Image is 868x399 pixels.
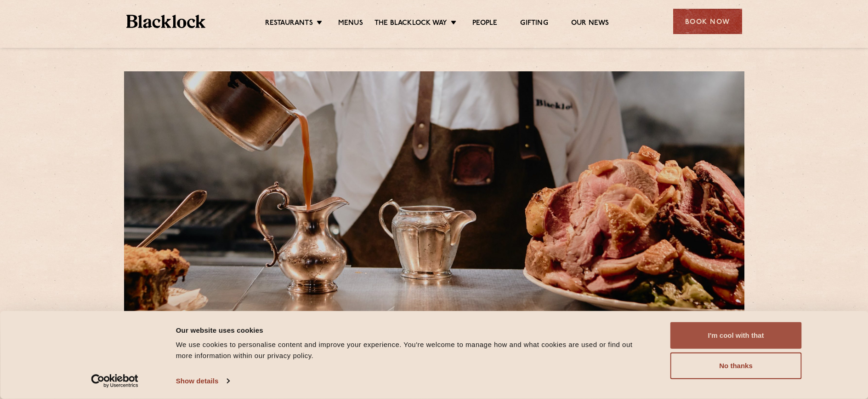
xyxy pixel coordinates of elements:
a: Restaurants [265,19,313,29]
a: Show details [176,374,229,388]
button: No thanks [670,353,802,379]
a: Menus [338,19,363,29]
a: The Blacklock Way [374,19,447,29]
a: Usercentrics Cookiebot - opens in a new window [74,374,155,388]
div: Book Now [673,9,742,34]
a: People [472,19,497,29]
button: I'm cool with that [670,322,802,349]
img: BL_Textured_Logo-footer-cropped.svg [126,15,206,28]
a: Our News [571,19,609,29]
a: Gifting [520,19,548,29]
div: We use cookies to personalise content and improve your experience. You're welcome to manage how a... [176,339,650,361]
div: Our website uses cookies [176,324,650,335]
